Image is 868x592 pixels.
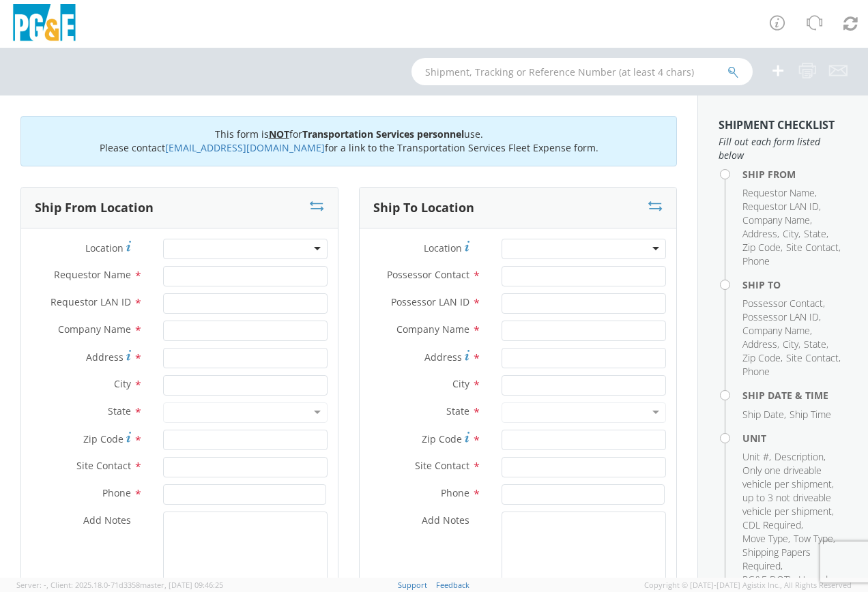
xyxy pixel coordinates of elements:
[742,338,779,351] li: ,
[742,186,815,199] span: Requestor Name
[742,310,819,323] span: Possessor LAN ID
[85,241,124,254] span: Location
[742,324,810,337] span: Company Name
[415,459,469,472] span: Site Contact
[719,135,848,162] span: Fill out each form listed below
[387,268,469,281] span: Possessor Contact
[742,213,810,226] span: Company Name
[411,58,753,85] input: Shipment, Tracking or Reference Number (at least 4 chars)
[742,433,848,443] h4: Unit
[422,514,469,527] span: Add Notes
[742,297,825,310] li: ,
[76,459,131,472] span: Site Contact
[396,323,469,336] span: Company Name
[783,338,800,351] li: ,
[302,128,464,140] b: Transportation Services personnel
[742,351,783,365] li: ,
[54,268,131,281] span: Requestor Name
[58,323,131,336] span: Company Name
[50,295,131,308] span: Requestor LAN ID
[424,241,462,254] span: Location
[742,464,834,518] span: Only one driveable vehicle per shipment, up to 3 not driveable vehicle per shipment
[783,338,798,351] span: City
[114,377,131,390] span: City
[742,532,788,545] span: Move Type
[794,532,835,546] li: ,
[804,227,828,241] li: ,
[775,450,826,464] li: ,
[742,518,801,531] span: CDL Required
[742,390,848,400] h4: Ship Date & Time
[786,351,841,365] li: ,
[786,351,839,364] span: Site Contact
[742,200,821,213] li: ,
[16,580,48,590] span: Server: -
[742,200,819,213] span: Requestor LAN ID
[269,128,289,140] u: NOT
[83,432,124,445] span: Zip Code
[742,169,848,179] h4: Ship From
[783,227,798,240] span: City
[20,116,677,166] div: This form is for use. Please contact for a link to the Transportation Services Fleet Expense form.
[446,404,469,417] span: State
[742,518,803,532] li: ,
[83,514,131,527] span: Add Notes
[775,450,824,463] span: Description
[742,213,812,227] li: ,
[794,532,833,545] span: Tow Type
[742,227,779,241] li: ,
[373,201,474,215] h3: Ship To Location
[742,297,823,310] span: Possessor Contact
[719,117,835,132] strong: Shipment Checklist
[742,310,821,324] li: ,
[50,580,223,590] span: Client: 2025.18.0-71d3358
[742,365,770,378] span: Phone
[86,351,124,364] span: Address
[804,227,826,240] span: State
[422,432,462,445] span: Zip Code
[742,408,786,421] li: ,
[441,486,469,499] span: Phone
[742,450,771,464] li: ,
[742,241,783,254] li: ,
[46,580,48,590] span: ,
[102,486,131,499] span: Phone
[398,580,427,590] a: Support
[35,201,154,215] h3: Ship From Location
[742,227,777,240] span: Address
[742,254,770,267] span: Phone
[10,4,78,44] img: pge-logo-06675f144f4cfa6a6814.png
[742,338,777,351] span: Address
[742,280,848,290] h4: Ship To
[742,324,812,338] li: ,
[804,338,828,351] li: ,
[140,580,223,590] span: master, [DATE] 09:46:25
[742,450,769,463] span: Unit #
[742,186,817,200] li: ,
[108,404,131,417] span: State
[436,580,469,590] a: Feedback
[452,377,469,390] span: City
[786,241,839,254] span: Site Contact
[424,351,462,364] span: Address
[742,408,784,421] span: Ship Date
[786,241,841,254] li: ,
[742,546,844,573] li: ,
[790,408,831,421] span: Ship Time
[742,241,781,254] span: Zip Code
[742,532,790,546] li: ,
[644,580,852,591] span: Copyright © [DATE]-[DATE] Agistix Inc., All Rights Reserved
[804,338,826,351] span: State
[165,141,325,154] a: [EMAIL_ADDRESS][DOMAIN_NAME]
[783,227,800,241] li: ,
[742,351,781,364] span: Zip Code
[742,546,811,572] span: Shipping Papers Required
[742,464,844,518] li: ,
[391,295,469,308] span: Possessor LAN ID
